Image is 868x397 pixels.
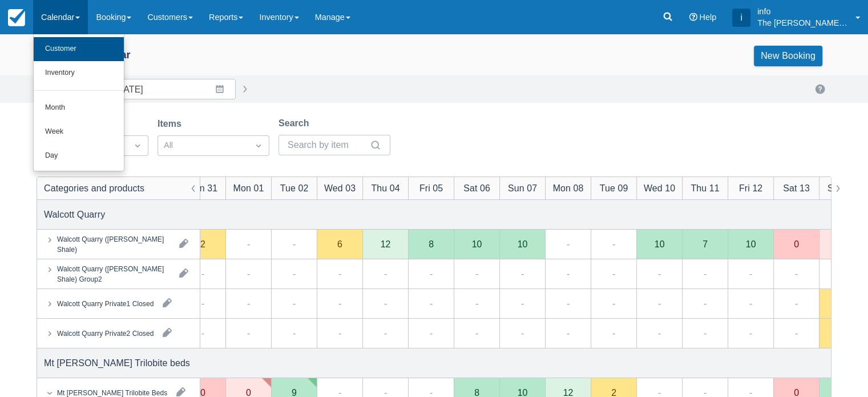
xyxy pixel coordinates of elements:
[600,181,628,195] div: Tue 09
[521,326,524,340] div: -
[567,326,570,340] div: -
[233,181,264,195] div: Mon 01
[689,13,697,21] i: Help
[508,181,537,195] div: Sun 07
[703,239,708,248] div: 7
[34,120,124,144] a: Week
[247,237,250,251] div: -
[430,296,433,310] div: -
[704,267,706,280] div: -
[704,296,706,310] div: -
[324,181,356,195] div: Wed 03
[739,181,762,195] div: Fri 12
[384,296,387,310] div: -
[521,267,524,280] div: -
[278,117,313,130] label: Search
[563,388,574,397] div: 12
[749,326,752,340] div: -
[518,388,528,397] div: 10
[34,96,124,120] a: Month
[658,296,661,310] div: -
[521,296,524,310] div: -
[612,296,615,310] div: -
[430,326,433,340] div: -
[384,267,387,280] div: -
[201,296,204,310] div: -
[201,326,204,340] div: -
[754,46,822,66] a: New Booking
[57,328,154,338] div: Walcott Quarry Private2 Closed
[749,296,752,310] div: -
[567,296,570,310] div: -
[34,144,124,168] a: Day
[33,34,124,171] ul: Calendar
[430,267,433,280] div: -
[247,267,250,280] div: -
[612,326,615,340] div: -
[34,61,124,85] a: Inventory
[794,388,799,397] div: 0
[612,237,615,251] div: -
[658,267,661,280] div: -
[429,239,434,248] div: 8
[827,181,857,195] div: Sun 14
[337,239,342,248] div: 6
[783,181,810,195] div: Sat 13
[472,239,482,248] div: 10
[293,326,296,340] div: -
[293,267,296,280] div: -
[201,267,204,280] div: -
[704,326,706,340] div: -
[44,356,190,370] div: Mt [PERSON_NAME] Trilobite beds
[338,296,341,310] div: -
[518,239,528,248] div: 10
[795,296,798,310] div: -
[794,239,799,248] div: 0
[371,181,399,195] div: Thu 04
[34,37,124,61] a: Customer
[795,326,798,340] div: -
[44,181,144,195] div: Categories and products
[746,239,756,248] div: 10
[57,234,170,254] div: Walcott Quarry ([PERSON_NAME] Shale)
[463,181,490,195] div: Sat 06
[338,326,341,340] div: -
[247,326,250,340] div: -
[293,237,296,251] div: -
[246,388,251,397] div: 0
[611,388,616,397] div: 2
[699,13,716,22] span: Help
[381,239,391,248] div: 12
[188,181,217,195] div: Sun 31
[338,267,341,280] div: -
[474,388,479,397] div: 8
[292,388,297,397] div: 9
[612,267,615,280] div: -
[253,140,264,151] span: Dropdown icon
[475,326,478,340] div: -
[475,296,478,310] div: -
[200,239,205,248] div: 2
[280,181,309,195] div: Tue 02
[384,326,387,340] div: -
[644,181,675,195] div: Wed 10
[691,181,719,195] div: Thu 11
[44,207,105,221] div: Walcott Quarry
[247,296,250,310] div: -
[732,9,750,27] div: i
[57,263,170,284] div: Walcott Quarry ([PERSON_NAME] Shale) Group2
[553,181,584,195] div: Mon 08
[200,388,205,397] div: 0
[567,267,570,280] div: -
[567,237,570,251] div: -
[288,135,368,155] input: Search by item
[757,17,849,29] p: The [PERSON_NAME] Shale Geoscience Foundation
[658,326,661,340] div: -
[655,239,665,248] div: 10
[757,6,849,17] p: info
[795,267,798,280] div: -
[419,181,443,195] div: Fri 05
[293,296,296,310] div: -
[57,298,154,308] div: Walcott Quarry Private1 Closed
[749,267,752,280] div: -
